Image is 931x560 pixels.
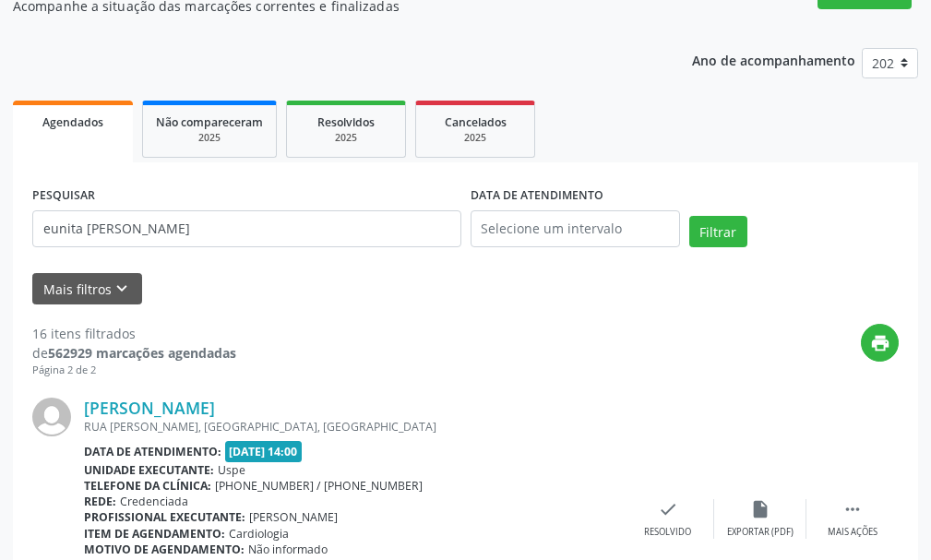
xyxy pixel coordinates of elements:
[471,210,680,247] input: Selecione um intervalo
[828,526,877,539] div: Mais ações
[32,324,236,343] div: 16 itens filtrados
[120,494,188,509] span: Credenciada
[689,216,747,247] button: Filtrar
[692,48,855,71] p: Ano de acompanhamento
[156,114,263,130] span: Não compareceram
[32,273,142,305] button: Mais filtroskeyboard_arrow_down
[249,509,338,525] span: [PERSON_NAME]
[112,279,132,299] i: keyboard_arrow_down
[84,419,622,435] div: RUA [PERSON_NAME], [GEOGRAPHIC_DATA], [GEOGRAPHIC_DATA]
[300,131,392,145] div: 2025
[248,542,328,557] span: Não informado
[84,444,221,459] b: Data de atendimento:
[84,509,245,525] b: Profissional executante:
[84,478,211,494] b: Telefone da clínica:
[658,499,678,519] i: check
[84,494,116,509] b: Rede:
[429,131,521,145] div: 2025
[32,398,71,436] img: img
[84,462,214,478] b: Unidade executante:
[32,210,461,247] input: Nome, código do beneficiário ou CPF
[750,499,770,519] i: insert_drive_file
[644,526,691,539] div: Resolvido
[84,526,225,542] b: Item de agendamento:
[861,324,899,362] button: print
[727,526,794,539] div: Exportar (PDF)
[84,542,245,557] b: Motivo de agendamento:
[445,114,507,130] span: Cancelados
[471,182,603,210] label: DATA DE ATENDIMENTO
[32,363,236,378] div: Página 2 de 2
[156,131,263,145] div: 2025
[42,114,103,130] span: Agendados
[84,398,215,418] a: [PERSON_NAME]
[32,343,236,363] div: de
[48,344,236,362] strong: 562929 marcações agendadas
[229,526,289,542] span: Cardiologia
[317,114,375,130] span: Resolvidos
[215,478,423,494] span: [PHONE_NUMBER] / [PHONE_NUMBER]
[842,499,863,519] i: 
[218,462,245,478] span: Uspe
[225,441,303,462] span: [DATE] 14:00
[32,182,95,210] label: PESQUISAR
[870,333,890,353] i: print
